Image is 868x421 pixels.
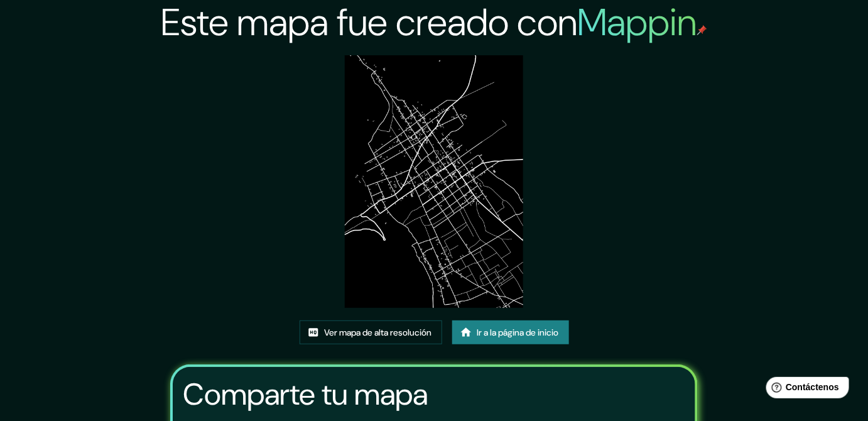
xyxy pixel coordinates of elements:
font: Ir a la página de inicio [477,327,559,338]
iframe: Lanzador de widgets de ayuda [756,372,854,407]
img: created-map [345,55,523,308]
font: Comparte tu mapa [183,375,428,414]
a: Ver mapa de alta resolución [300,320,442,344]
a: Ir a la página de inicio [452,320,569,344]
img: pin de mapeo [697,25,707,35]
font: Ver mapa de alta resolución [325,327,432,338]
